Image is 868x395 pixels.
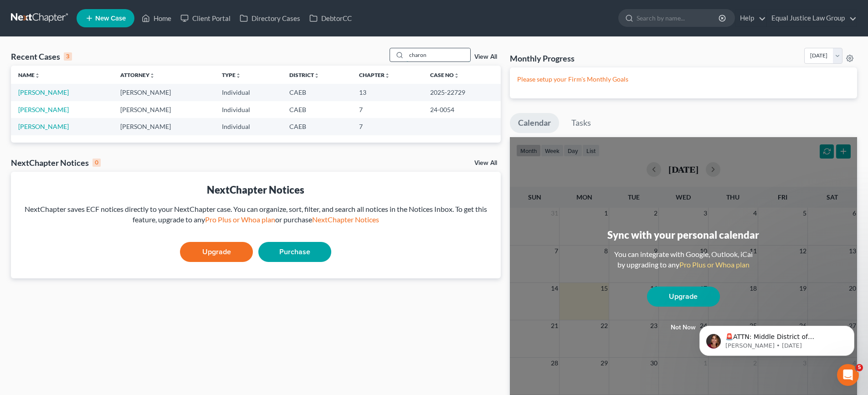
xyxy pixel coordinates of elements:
[18,123,69,130] a: [PERSON_NAME]
[385,73,390,78] i: unfold_more
[647,318,720,337] button: Not now
[11,51,72,62] div: Recent Cases
[11,157,101,168] div: NextChapter Notices
[647,287,720,307] a: Upgrade
[423,84,501,101] td: 2025-22729
[352,84,423,101] td: 13
[120,72,155,78] a: Attorneyunfold_more
[205,215,275,224] a: Pro Plus or Whoa plan
[352,101,423,118] td: 7
[474,54,497,60] a: View All
[64,52,72,61] div: 3
[180,242,253,262] a: Upgrade
[215,84,282,101] td: Individual
[474,160,497,166] a: View All
[282,101,352,118] td: CAEB
[611,249,756,270] div: You can integrate with Google, Outlook, iCal by upgrading to any
[18,204,493,225] div: NextChapter saves ECF notices directly to your NextChapter case. You can organize, sort, filter, ...
[92,159,101,167] div: 0
[18,183,493,197] div: NextChapter Notices
[856,364,863,371] span: 5
[137,10,176,26] a: Home
[686,307,868,370] iframe: Intercom notifications message
[510,53,575,64] h3: Monthly Progress
[305,10,356,26] a: DebtorCC
[454,73,459,78] i: unfold_more
[406,48,470,62] input: Search by name...
[837,364,859,386] iframe: Intercom live chat
[215,118,282,135] td: Individual
[18,106,69,113] a: [PERSON_NAME]
[282,118,352,135] td: CAEB
[176,10,235,26] a: Client Portal
[222,72,241,78] a: Typeunfold_more
[679,260,750,269] a: Pro Plus or Whoa plan
[423,101,501,118] td: 24-0054
[352,118,423,135] td: 7
[312,215,379,224] a: NextChapter Notices
[430,72,459,78] a: Case Nounfold_more
[735,10,766,26] a: Help
[767,10,857,26] a: Equal Justice Law Group
[18,72,40,78] a: Nameunfold_more
[215,101,282,118] td: Individual
[282,84,352,101] td: CAEB
[258,242,331,262] a: Purchase
[563,113,599,133] a: Tasks
[637,10,720,26] input: Search by name...
[359,72,390,78] a: Chapterunfold_more
[18,88,69,96] a: [PERSON_NAME]
[113,101,215,118] td: [PERSON_NAME]
[149,73,155,78] i: unfold_more
[510,113,559,133] a: Calendar
[235,10,305,26] a: Directory Cases
[607,228,759,242] div: Sync with your personal calendar
[113,84,215,101] td: [PERSON_NAME]
[35,73,40,78] i: unfold_more
[289,72,319,78] a: Districtunfold_more
[95,15,126,22] span: New Case
[314,73,319,78] i: unfold_more
[517,75,850,84] p: Please setup your Firm's Monthly Goals
[113,118,215,135] td: [PERSON_NAME]
[236,73,241,78] i: unfold_more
